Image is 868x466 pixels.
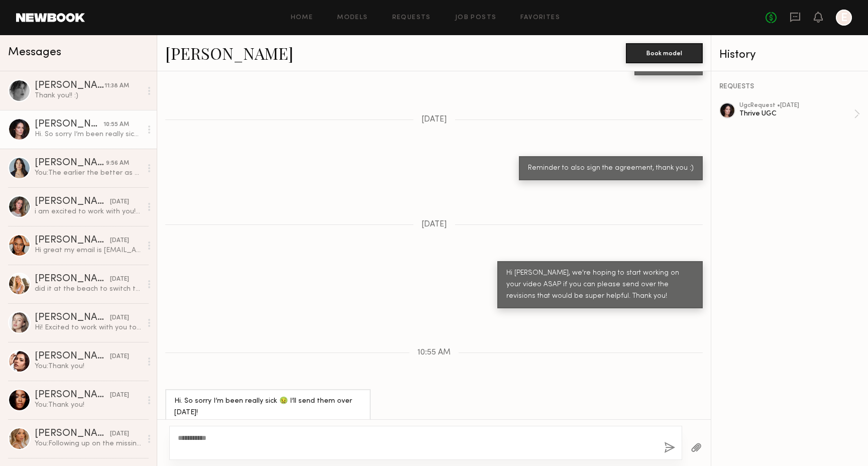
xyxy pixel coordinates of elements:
[506,268,694,302] div: Hi [PERSON_NAME], we're hoping to start working on your video ASAP if you can please send over th...
[35,246,142,255] div: Hi great my email is [EMAIL_ADDRESS][DOMAIN_NAME]
[520,15,560,21] a: Favorites
[35,439,142,448] div: You: Following up on the missing content, thank you!
[165,42,293,64] a: [PERSON_NAME]
[110,236,129,246] div: [DATE]
[35,130,142,139] div: Hi. So sorry I’m been really sick 🤢 I’ll send them over [DATE]!
[110,275,129,284] div: [DATE]
[626,48,703,57] a: Book model
[35,362,142,371] div: You: Thank you!
[455,15,497,21] a: Job Posts
[35,91,142,100] div: Thank you!! :)
[110,391,129,400] div: [DATE]
[35,158,106,168] div: [PERSON_NAME]
[110,429,129,439] div: [DATE]
[291,15,313,21] a: Home
[35,197,110,207] div: [PERSON_NAME]
[110,197,129,207] div: [DATE]
[35,168,142,178] div: You: The earlier the better as content was due on 9.10, thank you!
[35,81,104,91] div: [PERSON_NAME]
[174,396,362,419] div: Hi. So sorry I’m been really sick 🤢 I’ll send them over [DATE]!
[35,429,110,439] div: [PERSON_NAME]
[35,120,103,130] div: [PERSON_NAME]
[421,115,447,124] span: [DATE]
[421,220,447,229] span: [DATE]
[35,352,110,362] div: [PERSON_NAME]
[110,352,129,362] div: [DATE]
[103,120,129,130] div: 10:55 AM
[739,102,860,126] a: ugcRequest •[DATE]Thrive UGC
[739,109,854,119] div: Thrive UGC
[35,274,110,284] div: [PERSON_NAME]
[35,400,142,410] div: You: Thank you!
[337,15,368,21] a: Models
[392,15,431,21] a: Requests
[719,83,860,90] div: REQUESTS
[836,10,852,26] a: E
[35,390,110,400] div: [PERSON_NAME]
[739,102,854,109] div: ugc Request • [DATE]
[35,284,142,294] div: did it at the beach to switch things up so LMK if that works. your editors will need to run audio...
[719,49,860,61] div: History
[8,47,61,58] span: Messages
[35,236,110,246] div: [PERSON_NAME]
[110,313,129,323] div: [DATE]
[626,43,703,63] button: Book model
[104,81,129,91] div: 11:38 AM
[35,207,142,216] div: i am excited to work with you!💖
[35,313,110,323] div: [PERSON_NAME]
[106,159,129,168] div: 9:56 AM
[417,348,451,357] span: 10:55 AM
[528,163,694,174] div: Reminder to also sign the agreement, thank you :)
[35,323,142,332] div: Hi! Excited to work with you too! My email is [EMAIL_ADDRESS][DOMAIN_NAME]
